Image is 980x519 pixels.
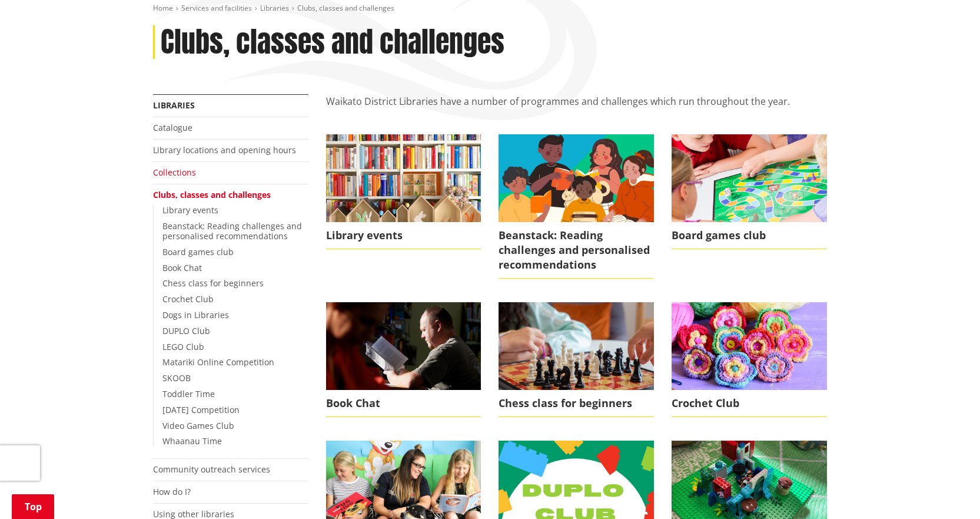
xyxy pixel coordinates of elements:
img: easter holiday events [326,134,481,222]
a: Library events [162,204,218,216]
span: Crochet Club [672,390,827,417]
a: Libraries [153,100,195,111]
a: Chess class for beginners [162,277,264,289]
a: Catalogue [153,122,192,133]
span: Beanstack: Reading challenges and personalised recommendations [499,222,654,279]
a: DUPLO Club [162,325,210,336]
span: Book Chat [326,390,481,417]
a: How do I? [153,486,191,497]
a: [DATE] Competition [162,404,240,415]
a: Video Games Club [162,420,234,431]
a: Book Chat [162,262,202,273]
a: Whaanau Time [162,435,222,447]
span: Library events [326,222,481,249]
a: Crochet Club [162,293,214,305]
img: beanstack 2023 [499,134,654,222]
a: Top [12,494,54,519]
a: Collections [153,167,196,178]
img: Crochet banner [672,302,827,389]
a: Beanstack: Reading challenges and personalised recommendations [162,220,302,242]
a: Book chat Book Chat [326,302,481,417]
h1: Clubs, classes and challenges [161,25,504,59]
span: Board games club [672,222,827,249]
a: LEGO Club [162,341,204,352]
a: Library locations and opening hours [153,144,296,156]
img: Chess club [499,302,654,389]
iframe: Messenger Launcher [926,470,968,512]
a: Board games club [672,134,827,249]
a: Crochet banner Crochet Club [672,302,827,417]
nav: breadcrumb [153,4,828,14]
img: Board games club [672,134,827,222]
a: Toddler Time [162,388,215,399]
a: Clubs, classes and challenges [153,189,271,200]
a: Services and facilities [181,3,252,13]
span: Clubs, classes and challenges [297,3,394,13]
a: SKOOB [162,372,191,384]
a: Community outreach services [153,464,270,475]
a: Board games club [162,246,234,257]
a: Matariki Online Competition [162,356,274,368]
a: Libraries [260,3,289,13]
a: beanstack 2023 Beanstack: Reading challenges and personalised recommendations [499,134,654,279]
a: easter holiday events Library events [326,134,481,249]
a: Dogs in Libraries [162,309,229,320]
p: Waikato District Libraries have a number of programmes and challenges which run throughout the year. [326,94,828,123]
span: Chess class for beginners [499,390,654,417]
a: Home [153,3,173,13]
img: Book-chat [326,302,481,389]
a: Chess class for beginners [499,302,654,417]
